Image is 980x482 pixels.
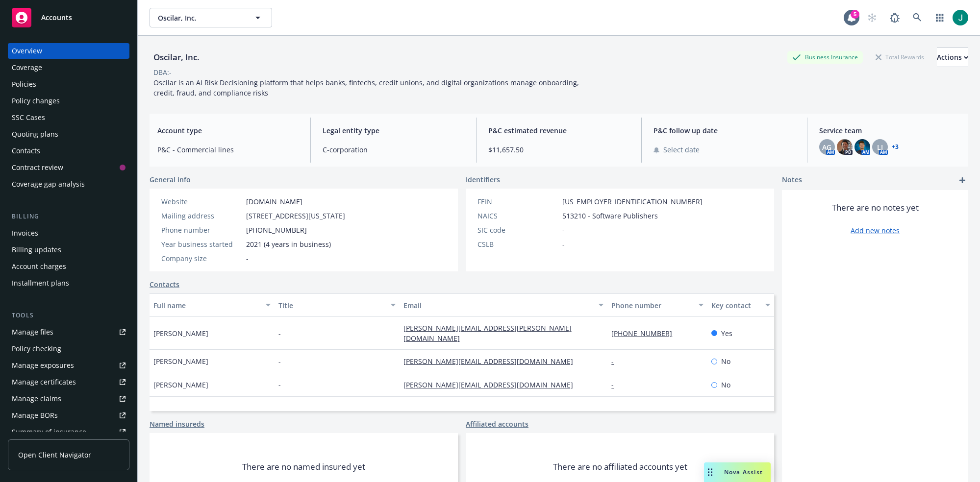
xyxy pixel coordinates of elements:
div: CSLB [477,239,558,249]
a: Add new notes [851,225,900,236]
a: [PERSON_NAME][EMAIL_ADDRESS][DOMAIN_NAME] [403,357,581,366]
a: Manage files [8,324,129,340]
a: Start snowing [862,8,882,27]
div: Policy checking [12,341,61,357]
div: Manage files [12,324,53,340]
span: C-corporation [323,145,464,155]
a: Contract review [8,160,129,175]
span: AG [822,142,831,152]
span: Account type [157,125,299,136]
div: Contract review [12,160,63,175]
a: Installment plans [8,275,129,291]
div: Account charges [12,259,66,274]
a: SSC Cases [8,110,129,125]
a: Policies [8,76,129,92]
span: [STREET_ADDRESS][US_STATE] [246,211,345,221]
span: [PHONE_NUMBER] [246,225,307,235]
div: Year business started [161,239,242,249]
span: - [278,380,281,390]
div: Overview [12,43,42,59]
span: $11,657.50 [488,145,629,155]
a: Accounts [8,4,129,31]
div: Phone number [611,300,693,311]
a: Manage BORs [8,408,129,423]
div: Total Rewards [871,51,929,63]
div: Billing updates [12,242,61,258]
span: LI [877,142,883,152]
a: Policy changes [8,93,129,109]
span: P&C estimated revenue [488,125,629,136]
span: 2021 (4 years in business) [246,239,331,249]
div: Policy changes [12,93,60,109]
a: Quoting plans [8,126,129,142]
a: Manage certificates [8,374,129,390]
div: Drag to move [704,462,716,482]
span: General info [150,174,191,185]
div: Invoices [12,225,38,241]
a: Coverage gap analysis [8,176,129,192]
div: Coverage [12,60,42,75]
div: NAICS [477,211,558,221]
div: Installment plans [12,275,69,291]
span: - [246,253,249,264]
div: Tools [8,311,129,320]
a: Invoices [8,225,129,241]
a: Named insureds [150,419,204,429]
button: Full name [150,293,275,317]
a: - [611,357,622,366]
div: Phone number [161,225,242,235]
span: [PERSON_NAME] [153,380,208,390]
div: DBA: - [153,67,172,77]
span: - [562,239,565,249]
a: Contacts [150,279,179,289]
span: No [721,356,730,366]
span: Open Client Navigator [18,450,91,460]
div: Policies [12,76,36,92]
div: Contacts [12,143,40,159]
div: Key contact [711,300,759,311]
img: photo [837,139,853,155]
div: Company size [161,253,242,264]
div: Coverage gap analysis [12,176,85,192]
div: Title [278,300,385,311]
a: - [611,380,622,389]
a: [PHONE_NUMBER] [611,329,680,338]
span: [PERSON_NAME] [153,328,208,338]
a: [PERSON_NAME][EMAIL_ADDRESS][DOMAIN_NAME] [403,380,581,389]
a: Billing updates [8,242,129,258]
a: [PERSON_NAME][EMAIL_ADDRESS][PERSON_NAME][DOMAIN_NAME] [403,323,572,343]
span: - [562,225,565,235]
button: Title [275,293,400,317]
span: Service team [819,125,960,136]
span: There are no named insured yet [242,461,365,473]
a: Report a Bug [885,8,905,27]
a: Manage exposures [8,358,129,373]
div: Manage exposures [12,358,74,373]
div: Full name [153,300,260,311]
div: Billing [8,212,129,221]
span: Nova Assist [724,468,763,476]
span: Select date [663,145,700,155]
span: - [278,356,281,366]
button: Phone number [607,293,707,317]
div: Actions [937,48,968,67]
a: Account charges [8,259,129,274]
button: Nova Assist [704,462,771,482]
span: Yes [721,328,732,338]
div: Email [403,300,593,311]
span: Notes [782,174,802,186]
div: Business Insurance [787,51,863,63]
a: Overview [8,43,129,59]
a: Manage claims [8,391,129,407]
a: Switch app [930,8,950,27]
a: +3 [892,144,899,150]
span: Oscilar, Inc. [158,13,243,23]
div: Mailing address [161,211,242,221]
span: There are no notes yet [832,202,919,214]
a: Affiliated accounts [466,419,528,429]
a: Summary of insurance [8,424,129,440]
span: Legal entity type [323,125,464,136]
div: Manage BORs [12,408,58,423]
img: photo [953,10,968,25]
img: photo [854,139,870,155]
